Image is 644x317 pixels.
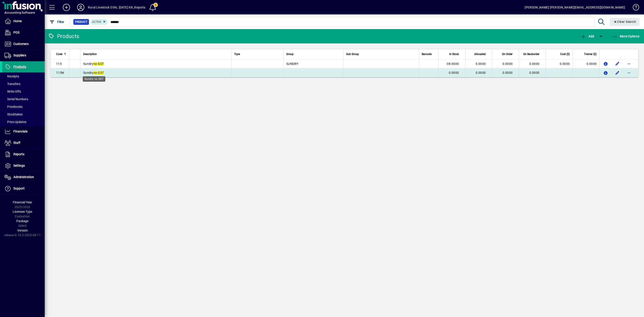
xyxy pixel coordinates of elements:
span: 115N [56,71,64,74]
span: Sub Group [346,52,359,57]
em: GST [98,62,104,66]
span: 115 [56,62,62,66]
span: Sundry [83,62,104,66]
span: Products [13,65,26,68]
span: 0.0000 [449,71,459,74]
span: More Options [612,34,640,38]
span: Sundry [83,71,104,74]
a: Transfers [2,80,45,88]
button: Clear [610,18,640,26]
a: Home [2,16,45,27]
div: [PERSON_NAME] [PERSON_NAME][EMAIL_ADDRESS][DOMAIN_NAME] [525,4,625,11]
span: -38.0000 [446,62,459,66]
span: 0.0000 [529,71,540,74]
span: Cost ($) [560,52,570,57]
div: Group [286,52,341,57]
span: Trainer ($) [584,52,597,57]
a: POS [2,27,45,38]
span: Home [13,19,22,23]
div: Products [48,33,79,40]
span: 0.0000 [476,71,486,74]
span: Reports [13,152,24,156]
button: Add [59,3,74,11]
a: Price Updates [2,118,45,126]
button: Filter [48,18,66,26]
span: Clear Search [613,20,636,23]
div: Description [83,52,229,57]
a: Administration [2,172,45,183]
a: Stocktakes [2,111,45,118]
span: Licensee Type [13,210,32,213]
a: Financials [2,126,45,137]
span: Description [83,52,97,57]
div: Allocated [468,52,490,57]
em: GST [98,71,104,74]
div: Sundry no GST [83,76,105,82]
span: Product [75,20,87,24]
em: no [93,71,97,74]
a: Knowledge Base [629,1,638,15]
span: On Order [502,52,513,57]
a: Customers [2,38,45,50]
div: Type [234,52,281,57]
span: 0.0000 [529,62,540,66]
span: Financial Year [13,200,32,204]
button: Profile [74,3,88,11]
span: 0.0000 [502,71,513,74]
a: Settings [2,160,45,171]
button: More options [625,69,633,76]
span: SUNDRY [286,62,299,66]
span: Package [16,219,28,223]
span: 0.0000 [476,62,486,66]
a: Staff [2,137,45,149]
span: Stocktakes [4,113,23,116]
button: Edit [614,69,621,76]
span: 0.0000 [502,62,513,66]
a: Reports [2,149,45,160]
span: Group [286,52,294,57]
em: no [93,62,97,66]
div: In Stock [441,52,463,57]
span: On Backorder [523,52,539,57]
span: Financials [13,130,28,133]
a: Pricebooks [2,103,45,111]
div: On Order [495,52,517,57]
button: Add [580,32,595,40]
a: Write Offs [2,88,45,95]
span: Settings [13,164,25,167]
span: POS [13,31,19,34]
span: Serial Numbers [4,97,28,101]
span: Version [17,229,28,232]
span: Allocated [474,52,486,57]
span: Staff [13,141,20,145]
a: Serial Numbers [2,95,45,103]
span: Receipts [4,74,19,78]
span: Customers [13,42,29,46]
span: Type [234,52,240,57]
span: Pricebooks [4,105,23,109]
button: Edit [614,60,621,67]
div: Rural Livestock EVAL [DATE] KR_Reports [88,4,146,11]
span: Code [56,52,62,57]
div: Code [56,52,66,57]
div: Barcode [422,52,436,57]
span: Suppliers [13,53,26,57]
td: 0.0000 [546,59,572,68]
a: Suppliers [2,50,45,61]
span: Administration [13,175,34,179]
a: Receipts [2,72,45,80]
span: Active [92,20,101,23]
div: Sub Group [346,52,416,57]
span: Filter [49,20,64,24]
button: More options [625,60,633,67]
mat-chip: Activation Status: Active [90,19,108,25]
span: In Stock [449,52,459,57]
div: On Backorder [522,52,543,57]
span: Price Updates [4,120,26,124]
span: Add [581,34,594,38]
span: Transfers [4,82,20,86]
button: More Options [611,32,641,40]
a: Support [2,183,45,194]
td: 0.0000 [572,59,599,68]
span: Write Offs [4,90,21,93]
